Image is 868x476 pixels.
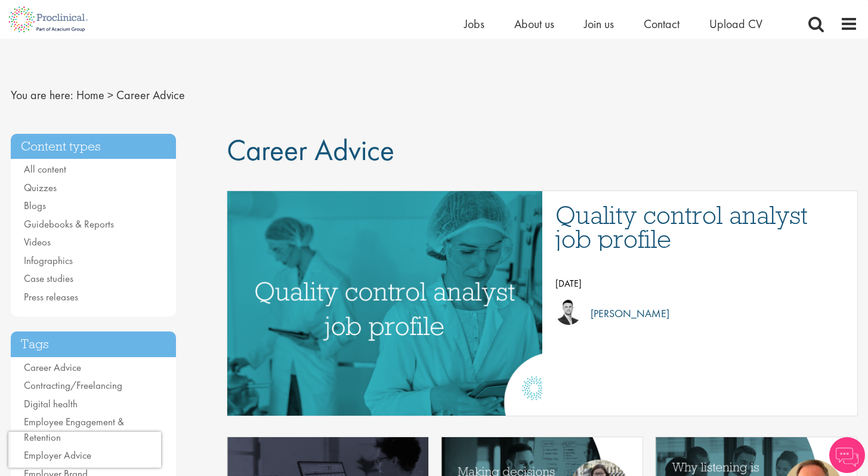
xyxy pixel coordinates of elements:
[24,199,46,212] a: Blogs
[11,134,177,159] h3: Content types
[514,16,554,32] a: About us
[24,272,73,285] a: Case studies
[24,379,122,392] a: Contracting/Freelancing
[8,432,161,468] iframe: reCAPTCHA
[24,397,78,410] a: Digital health
[11,87,73,103] span: You are here:
[555,275,845,293] p: [DATE]
[555,299,845,328] a: Joshua Godden [PERSON_NAME]
[24,361,81,374] a: Career Advice
[24,290,78,303] a: Press releases
[24,181,57,194] a: Quizzes
[709,16,762,32] a: Upload CV
[116,87,185,103] span: Career Advice
[24,217,114,231] a: Guidebooks & Reports
[227,191,542,416] a: Link to a post
[464,16,484,32] a: Jobs
[582,305,669,323] p: [PERSON_NAME]
[24,235,51,248] a: Videos
[555,203,845,251] a: Quality control analyst job profile
[76,87,104,103] a: breadcrumb link
[584,16,614,32] a: Join us
[829,437,865,473] img: Chatbot
[24,254,73,267] a: Infographics
[24,415,124,444] a: Employee Engagement & Retention
[644,16,679,32] a: Contact
[24,162,66,176] a: All content
[11,331,177,357] h3: Tags
[227,131,394,169] span: Career Advice
[555,299,582,325] img: Joshua Godden
[169,191,601,416] img: quality control analyst job profile
[107,87,113,103] span: >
